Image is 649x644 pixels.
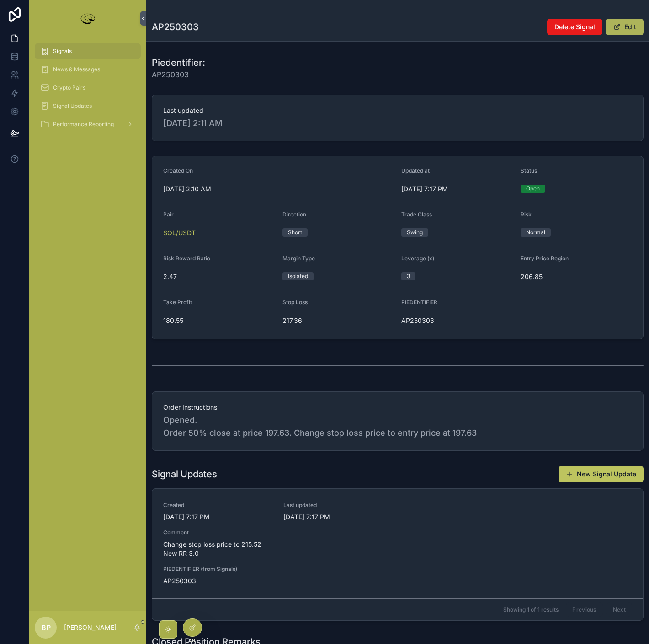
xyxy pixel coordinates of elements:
[53,66,100,73] span: News & Messages
[521,211,532,218] span: Risk
[407,272,410,280] div: 3
[282,299,308,306] span: Stop Loss
[521,167,537,174] span: Status
[282,211,306,218] span: Direction
[503,606,559,613] span: Showing 1 of 1 results
[547,19,602,35] button: Delete Signal
[606,19,644,35] button: Edit
[521,272,633,281] span: 206.85
[163,540,632,558] span: Change stop loss price to 215.52 New RR 3.0
[79,11,97,26] img: App logo
[401,167,430,174] span: Updated at
[401,316,513,325] span: AP250303
[163,565,272,573] span: PIEDENTIFIER (from Signals)
[401,255,434,262] span: Leverage (x)
[282,255,315,262] span: Margin Type
[559,466,644,482] button: New Signal Update
[163,529,632,536] span: Comment
[152,21,199,33] h1: AP250303
[554,22,595,32] span: Delete Signal
[53,121,114,128] span: Performance Reporting
[282,316,394,325] span: 217.36
[283,512,393,522] span: [DATE] 7:17 PM
[41,622,51,633] span: BP
[163,211,174,218] span: Pair
[163,167,193,174] span: Created On
[29,37,146,144] div: scrollable content
[163,501,272,509] span: Created
[288,272,308,280] div: Isolated
[35,116,141,132] a: Performance Reporting
[163,228,196,238] a: SOL/USDT
[288,228,302,237] div: Short
[35,98,141,114] a: Signal Updates
[521,255,569,262] span: Entry Price Region
[163,272,275,281] span: 2.47
[163,185,394,194] span: [DATE] 2:10 AM
[163,403,632,412] span: Order Instructions
[53,48,72,55] span: Signals
[401,299,437,306] span: PIEDENTIFIER
[163,316,275,325] span: 180.55
[407,228,423,237] div: Swing
[35,43,141,59] a: Signals
[283,501,393,509] span: Last updated
[401,211,432,218] span: Trade Class
[163,414,632,439] span: Opened. Order 50% close at price 197.63. Change stop loss price to entry price at 197.63
[64,623,117,632] p: [PERSON_NAME]
[526,185,540,193] div: Open
[35,79,141,96] a: Crypto Pairs
[152,56,205,69] h1: Piedentifier:
[163,255,210,262] span: Risk Reward Ratio
[35,61,141,78] a: News & Messages
[163,117,632,130] span: [DATE] 2:11 AM
[53,84,85,91] span: Crypto Pairs
[53,102,92,110] span: Signal Updates
[152,468,217,480] h1: Signal Updates
[163,576,272,586] span: AP250303
[163,299,192,306] span: Take Profit
[401,185,513,194] span: [DATE] 7:17 PM
[152,69,205,80] span: AP250303
[163,512,272,522] span: [DATE] 7:17 PM
[526,228,545,237] div: Normal
[163,106,632,115] span: Last updated
[152,489,643,598] a: Created[DATE] 7:17 PMLast updated[DATE] 7:17 PMCommentChange stop loss price to 215.52 New RR 3.0...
